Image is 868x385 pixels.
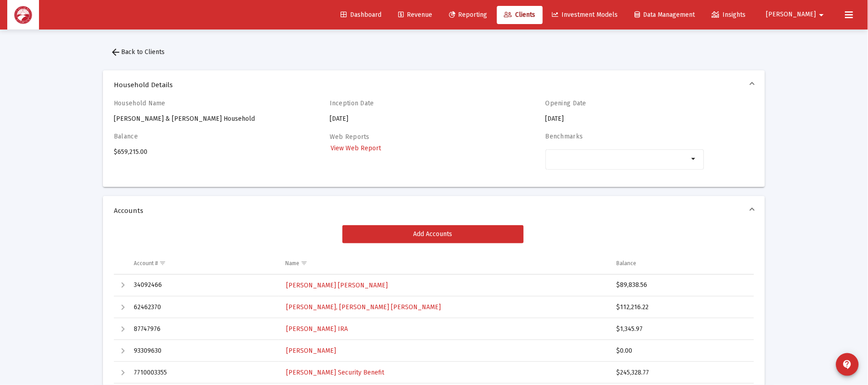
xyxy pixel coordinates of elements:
div: Balance [617,260,637,267]
div: [PERSON_NAME] & [PERSON_NAME] Household [114,99,273,123]
button: Add Accounts [342,225,524,243]
td: Expand [114,275,127,296]
span: Show filter options for column 'Name' [301,260,307,267]
td: Column Balance [610,252,754,274]
td: Expand [114,318,127,340]
div: [DATE] [546,99,704,123]
mat-icon: contact_support [842,359,853,370]
div: [DATE] [330,99,488,123]
a: Data Management [628,6,702,24]
div: Household Details [103,99,765,187]
span: Dashboard [341,11,381,19]
a: [PERSON_NAME], [PERSON_NAME] [PERSON_NAME] [285,301,442,314]
span: Revenue [398,11,432,19]
span: Data Management [635,11,695,19]
span: Reporting [449,11,488,19]
td: 93309630 [127,340,279,362]
span: [PERSON_NAME] IRA [286,325,348,333]
mat-icon: arrow_drop_down [816,6,827,24]
span: Investment Models [552,11,618,19]
span: [PERSON_NAME] [PERSON_NAME] [286,281,388,289]
span: [PERSON_NAME] [286,347,336,355]
div: Account # [134,260,158,267]
a: Revenue [391,6,439,24]
h4: Balance [114,133,273,140]
a: View Web Report [330,142,382,155]
td: Expand [114,296,127,318]
button: [PERSON_NAME] [756,5,838,24]
div: $112,216.22 [617,303,746,312]
div: $0.00 [617,346,746,355]
td: 7710003355 [127,362,279,384]
button: Back to Clients [103,43,172,61]
div: $659,215.00 [114,133,273,180]
label: Web Reports [330,133,370,141]
span: [PERSON_NAME] Security Benefit [286,369,384,376]
span: Accounts [114,206,751,215]
span: [PERSON_NAME], [PERSON_NAME] [PERSON_NAME] [286,303,441,311]
a: Reporting [442,6,495,24]
span: Insights [712,11,746,19]
h4: Household Name [114,99,273,107]
td: Expand [114,340,127,362]
div: $89,838.56 [617,281,746,290]
mat-icon: arrow_drop_down [688,153,699,164]
mat-chip-list: Selection [550,153,688,164]
span: [PERSON_NAME] [766,11,816,19]
span: Household Details [114,80,751,89]
h4: Benchmarks [546,133,704,140]
td: Expand [114,362,127,384]
a: [PERSON_NAME] [285,344,337,357]
div: Name [285,260,299,267]
a: [PERSON_NAME] [PERSON_NAME] [285,279,389,292]
div: $245,328.77 [617,368,746,377]
a: Dashboard [333,6,389,24]
h4: Opening Date [546,99,704,107]
td: 87747976 [127,318,279,340]
a: Insights [705,6,753,24]
a: Investment Models [545,6,625,24]
h4: Inception Date [330,99,488,107]
span: Add Accounts [414,230,453,238]
td: 34092466 [127,275,279,296]
a: [PERSON_NAME] Security Benefit [285,366,385,379]
mat-expansion-panel-header: Household Details [103,70,765,99]
mat-expansion-panel-header: Accounts [103,196,765,225]
mat-icon: arrow_back [110,47,121,58]
td: 62462370 [127,296,279,318]
span: Show filter options for column 'Account #' [159,260,166,267]
span: Clients [504,11,536,19]
span: Back to Clients [110,48,165,56]
a: [PERSON_NAME] IRA [285,322,349,336]
img: Dashboard [14,6,32,24]
a: Clients [497,6,543,24]
td: Column Account # [127,252,279,274]
td: Column Name [279,252,610,274]
div: $1,345.97 [617,325,746,334]
span: View Web Report [331,144,381,152]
